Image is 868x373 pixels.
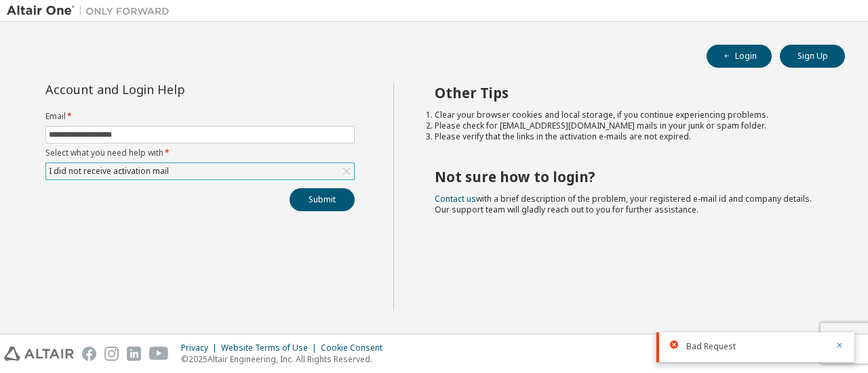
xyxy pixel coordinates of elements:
[82,347,96,361] img: facebook.svg
[7,4,176,18] img: Altair One
[780,45,845,68] button: Sign Up
[104,347,119,361] img: instagram.svg
[46,163,354,179] div: I did not receive activation mail
[45,148,355,158] label: Select what you need help with
[149,347,169,361] img: youtube.svg
[290,188,355,211] button: Submit
[45,84,293,95] div: Account and Login Help
[435,168,821,185] h2: Not sure how to login?
[435,84,821,102] h2: Other Tips
[181,343,221,353] div: Privacy
[435,193,476,204] a: Contact us
[707,45,772,68] button: Login
[221,343,321,353] div: Website Terms of Use
[435,110,821,120] li: Clear your browser cookies and local storage, if you continue experiencing problems.
[435,131,821,142] li: Please verify that the links in the activation e-mails are not expired.
[127,347,141,361] img: linkedin.svg
[4,347,74,361] img: altair_logo.svg
[47,164,171,179] div: I did not receive activation mail
[435,120,821,131] li: Please check for [EMAIL_ADDRESS][DOMAIN_NAME] mails in your junk or spam folder.
[181,353,391,365] p: © 2025 Altair Engineering, Inc. All Rights Reserved.
[321,343,391,353] div: Cookie Consent
[435,193,812,215] span: with a brief description of the problem, your registered e-mail id and company details. Our suppo...
[686,341,736,352] span: Bad Request
[45,111,355,122] label: Email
